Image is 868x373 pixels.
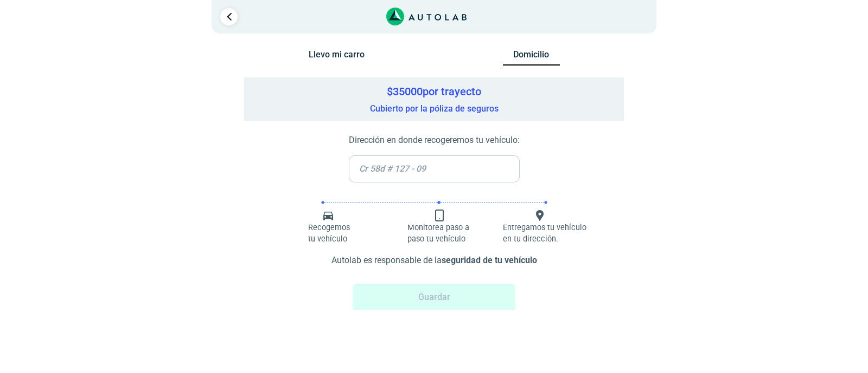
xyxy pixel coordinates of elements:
button: Llevo mi carro [308,49,365,65]
button: Domicilio [503,49,560,66]
p: Entregamos tu vehículo en tu dirección. [503,222,589,245]
div: Autolab es responsable de la [266,245,602,271]
a: Link al sitio de autolab [386,11,467,21]
p: Recogemos tu vehículo [308,222,352,245]
strong: seguridad de tu vehículo [442,255,537,265]
p: Dirección en donde recogeremos tu vehículo: [349,134,520,147]
input: Cr 58d # 127 - 09 [349,155,520,182]
div: Cubierto por la póliza de seguros [244,77,624,121]
button: Guardar [353,284,515,310]
a: Ir al paso anterior [220,8,238,25]
h5: $ 35000 por trayecto [250,85,618,98]
p: Monitorea paso a paso tu vehículo [407,222,477,245]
